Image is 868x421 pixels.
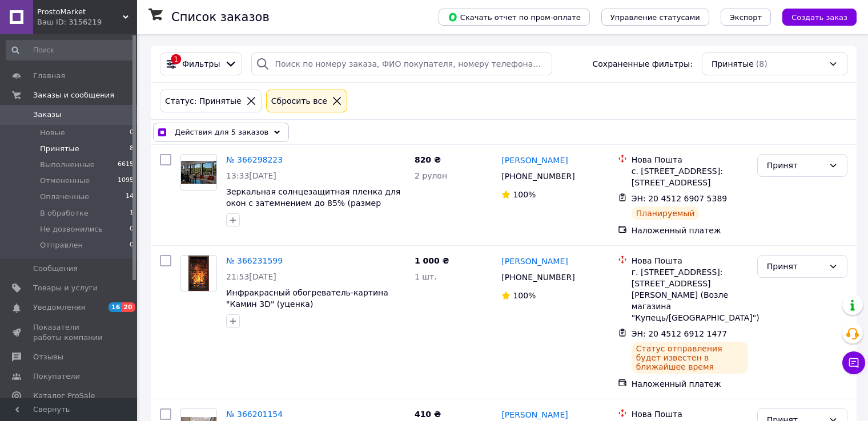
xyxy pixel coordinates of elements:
input: Поиск по номеру заказа, ФИО покупателя, номеру телефона, Email, номеру накладной [251,52,552,75]
span: 820 ₴ [415,155,441,164]
span: 410 ₴ [415,410,441,419]
span: Каталог ProSale [33,391,95,401]
button: Экспорт [721,9,771,26]
button: Создать заказ [782,9,857,26]
a: Зеркальная солнцезащитная пленка для окон с затемнением до 85% (размер 0,96х2,5 метра), Original [226,187,400,219]
span: Отмененные [40,176,90,186]
span: 0 [130,128,134,138]
span: Принятые [40,144,79,154]
span: 1 [130,208,134,218]
span: 1095 [118,176,134,186]
button: Скачать отчет по пром-оплате [439,9,590,26]
div: с. [STREET_ADDRESS]: [STREET_ADDRESS] [632,165,748,188]
span: Скачать отчет по пром-оплате [448,12,581,22]
a: Инфракрасный обогреватель-картина "Камин 3D" (уценка) [226,288,388,309]
span: Покупатели [33,371,80,382]
button: Управление статусами [601,9,709,26]
a: [PERSON_NAME] [501,256,568,267]
div: Планируемый [632,207,700,220]
span: Оплаченные [40,192,89,202]
a: [PERSON_NAME] [501,409,568,420]
div: Принят [767,260,824,273]
div: Статус отправления будет известен в ближайшее время [632,342,748,374]
span: Уведомления [33,302,85,313]
div: Принят [767,159,824,172]
span: Не дозвонились [40,224,103,234]
span: Принятые [712,58,754,70]
div: г. [STREET_ADDRESS]: [STREET_ADDRESS][PERSON_NAME] (Возле магазина "Купець/[GEOGRAPHIC_DATA]") [632,266,748,323]
span: Фильтры [182,58,220,70]
div: Статус: Принятые [163,95,244,107]
span: Отзывы [33,352,63,362]
span: Товары и услуги [33,283,98,293]
span: Выполненные [40,160,95,170]
span: 100% [513,190,536,199]
span: Новые [40,128,65,138]
span: 16 [108,302,122,312]
a: № 366298223 [226,155,283,164]
span: Управление статусами [610,13,700,22]
span: 6615 [118,160,134,170]
span: 1 шт. [415,272,437,281]
span: Главная [33,71,65,81]
span: Сообщения [33,264,78,274]
span: Отправлен [40,240,83,250]
a: № 366231599 [226,256,283,265]
div: Нова Пошта [632,408,748,420]
span: В обработке [40,208,89,218]
span: 0 [130,224,134,234]
span: Создать заказ [791,13,847,22]
div: Сбросить все [269,95,329,107]
input: Поиск [6,40,135,60]
a: Создать заказ [771,12,857,21]
span: Показатели работы компании [33,322,106,343]
h1: Список заказов [171,10,270,24]
img: Фото товару [188,256,209,291]
span: Сохраненные фильтры: [593,58,693,70]
a: № 366201154 [226,410,283,419]
span: Экспорт [730,13,762,22]
span: ProstoMarket [37,7,123,17]
button: Чат с покупателем [842,351,865,374]
a: [PERSON_NAME] [501,155,568,166]
span: 0 [130,240,134,250]
div: Наложенный платеж [632,378,748,390]
a: Фото товару [180,255,217,292]
span: ЭН: 20 4512 6907 5389 [632,194,728,203]
span: 100% [513,291,536,300]
div: Ваш ID: 3156219 [37,17,137,27]
span: Заказы и сообщения [33,90,114,100]
div: Наложенный платеж [632,225,748,236]
span: 21:53[DATE] [226,272,276,281]
span: 13:33[DATE] [226,171,276,180]
span: [PHONE_NUMBER] [501,273,574,282]
span: 20 [122,302,135,312]
span: (8) [756,59,767,68]
a: Фото товару [180,154,217,191]
span: Заказы [33,110,61,120]
span: 1 000 ₴ [415,256,449,265]
span: 14 [126,192,134,202]
div: Нова Пошта [632,154,748,165]
img: Фото товару [181,161,216,184]
span: [PHONE_NUMBER] [501,172,574,181]
span: 8 [130,144,134,154]
div: Нова Пошта [632,255,748,266]
span: Действия для 5 заказов [175,127,268,138]
span: ЭН: 20 4512 6912 1477 [632,329,728,338]
span: 2 рулон [415,171,447,180]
